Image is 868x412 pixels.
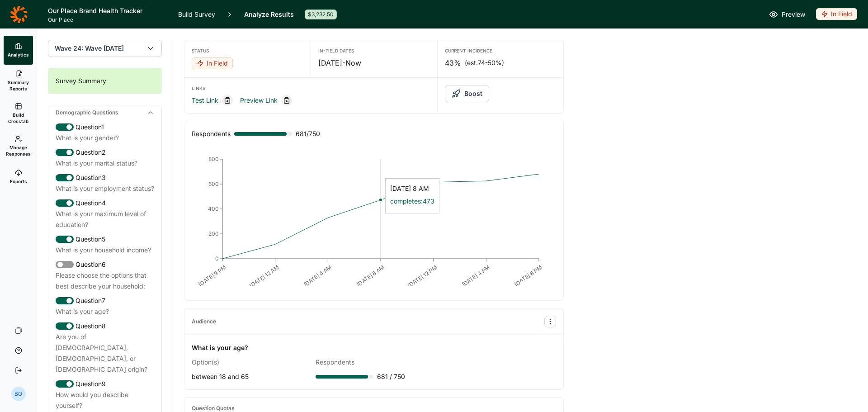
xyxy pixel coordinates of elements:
span: Wave 24: Wave [DATE] [55,44,124,53]
div: Question 7 [56,295,154,306]
h1: Our Place Brand Health Tracker [48,5,167,16]
div: Are you of [DEMOGRAPHIC_DATA], [DEMOGRAPHIC_DATA], or [DEMOGRAPHIC_DATA] origin? [56,331,154,375]
span: Preview [782,9,805,20]
a: Test Link [192,95,218,106]
tspan: 400 [208,205,219,212]
div: What is your marital status? [56,158,154,169]
div: Question 1 [56,122,154,133]
div: How would you describe yourself? [56,389,154,411]
span: (est. 74-50% ) [465,58,504,67]
div: Respondents [316,357,432,368]
div: Question 2 [56,147,154,158]
div: Copy link [281,95,292,106]
text: [DATE] 12 PM [406,264,439,289]
button: In Field [816,8,857,21]
div: Question Quotas [192,405,235,412]
span: Analytics [8,52,29,58]
div: BO [11,387,26,401]
span: Summary Reports [7,79,29,92]
tspan: 800 [208,156,219,162]
span: between 18 and 65 [192,373,249,380]
span: Build Crosstab [7,112,29,124]
div: What is your household income? [56,245,154,256]
div: In-Field Dates [318,47,429,54]
div: $3,232.50 [305,9,337,19]
div: Survey Summary [48,68,161,94]
div: Audience [192,318,216,325]
a: Preview Link [240,95,278,106]
button: Boost [445,85,489,102]
a: Manage Responses [4,130,33,162]
button: Audience Options [544,316,556,327]
a: Summary Reports [4,65,33,97]
div: Question 6 [56,259,154,270]
div: In Field [816,8,857,20]
span: Manage Responses [6,144,31,157]
text: [DATE] 4 PM [461,264,491,288]
tspan: 200 [208,230,219,237]
div: Status [192,47,303,54]
div: Question 9 [56,379,154,389]
a: Build Crosstab [4,97,33,130]
div: Links [192,85,430,91]
div: What is your maximum level of education? [56,208,154,230]
span: 43% [445,57,461,68]
text: [DATE] 8 PM [513,264,543,288]
text: [DATE] 12 AM [248,264,280,289]
div: Question 5 [56,234,154,245]
div: Respondents [192,128,231,139]
div: Option(s) [192,357,308,368]
div: What is your employment status? [56,183,154,194]
div: Question 8 [56,321,154,331]
span: Our Place [48,16,167,24]
span: Exports [10,178,27,185]
div: Question 3 [56,172,154,183]
text: [DATE] 9 PM [197,264,227,288]
span: 681 / 750 [377,371,405,382]
div: What is your age? [192,342,248,353]
div: Demographic Questions [48,105,161,120]
div: Question 4 [56,198,154,208]
a: Exports [4,162,33,191]
div: [DATE] - Now [318,57,429,68]
div: In Field [192,57,233,69]
text: [DATE] 8 AM [355,264,386,288]
div: Current Incidence [445,47,556,54]
button: Wave 24: Wave [DATE] [48,40,162,57]
div: Copy link [222,95,233,106]
span: 681 / 750 [296,128,320,139]
tspan: 0 [215,255,219,262]
text: [DATE] 4 AM [302,264,333,288]
button: In Field [192,57,233,70]
div: Please choose the options that best describe your household: [56,270,154,292]
tspan: 600 [208,180,219,187]
a: Analytics [4,36,33,65]
div: What is your gender? [56,133,154,143]
a: Preview [769,9,805,20]
div: What is your age? [56,306,154,317]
